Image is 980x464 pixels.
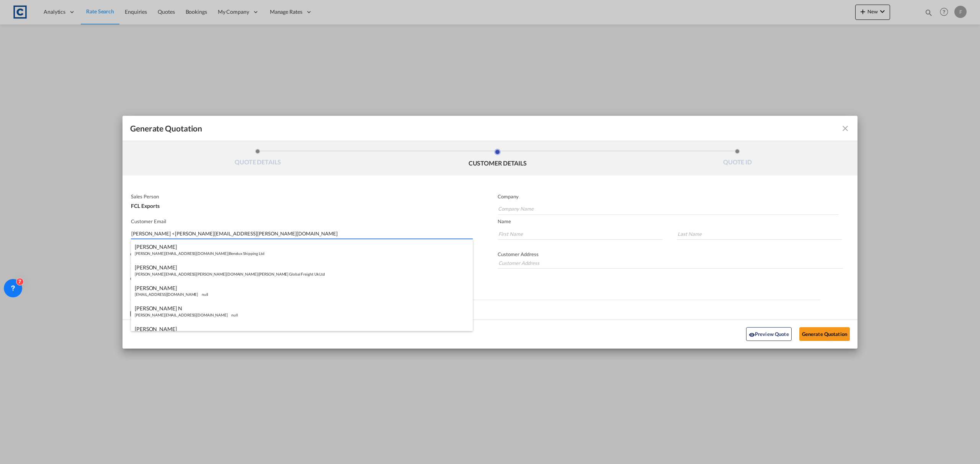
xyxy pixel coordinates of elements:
[749,332,755,338] md-icon: icon-eye
[130,285,820,300] md-chips-wrap: Chips container. Enter the text area, then type text, and press enter to add a chip.
[130,123,202,133] span: Generate Quotation
[498,251,539,257] span: Customer Address
[130,276,820,282] p: CC Emails
[799,327,850,341] button: Generate Quotation
[746,327,792,341] button: icon-eyePreview Quote
[498,257,843,269] input: Customer Address
[498,218,857,224] p: Name
[130,251,471,257] p: Contact
[131,218,473,224] p: Customer Email
[677,228,842,240] input: Last Name
[617,149,857,169] li: QUOTE ID
[130,257,471,269] input: Contact Number
[498,228,663,240] input: First Name
[131,228,473,240] input: Search by Customer Name/Email Id/Company
[841,124,850,133] md-icon: icon-close fg-AAA8AD cursor m-0
[498,203,838,215] input: Company Name
[498,193,838,200] p: Company
[138,149,378,169] li: QUOTE DETAILS
[131,193,471,200] p: Sales Person
[130,310,221,318] md-checkbox: Checkbox No Ink
[131,200,471,209] div: FCL Exports
[122,116,857,349] md-dialog: Generate QuotationQUOTE ...
[378,149,618,169] li: CUSTOMER DETAILS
